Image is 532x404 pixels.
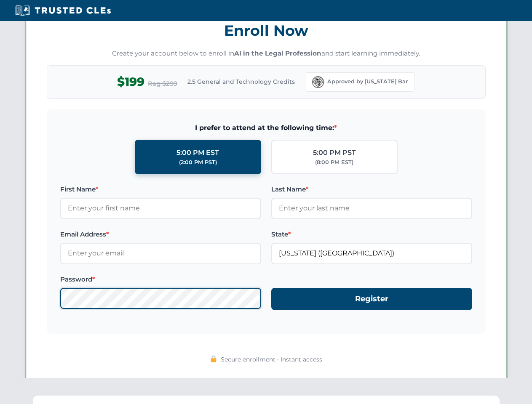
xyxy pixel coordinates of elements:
[187,77,295,86] span: 2.5 General and Technology Credits
[313,147,356,158] div: 5:00 PM PST
[117,72,144,91] span: $199
[13,4,113,17] img: Trusted CLEs
[176,147,219,158] div: 5:00 PM EST
[179,158,217,167] div: (2:00 PM PST)
[60,184,261,194] label: First Name
[221,355,322,364] span: Secure enrollment • Instant access
[60,243,261,264] input: Enter your email
[271,243,472,264] input: Florida (FL)
[271,184,472,194] label: Last Name
[271,288,472,310] button: Register
[271,229,472,239] label: State
[60,229,261,239] label: Email Address
[271,198,472,219] input: Enter your last name
[60,198,261,219] input: Enter your first name
[47,49,486,58] p: Create your account below to enroll in and start learning immediately.
[210,356,217,362] img: 🔒
[60,274,261,284] label: Password
[148,79,177,89] span: Reg $299
[47,17,486,44] h3: Enroll Now
[327,77,408,86] span: Approved by [US_STATE] Bar
[234,49,321,57] strong: AI in the Legal Profession
[312,76,324,88] img: Florida Bar
[315,158,353,167] div: (8:00 PM EST)
[60,122,472,133] span: I prefer to attend at the following time:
